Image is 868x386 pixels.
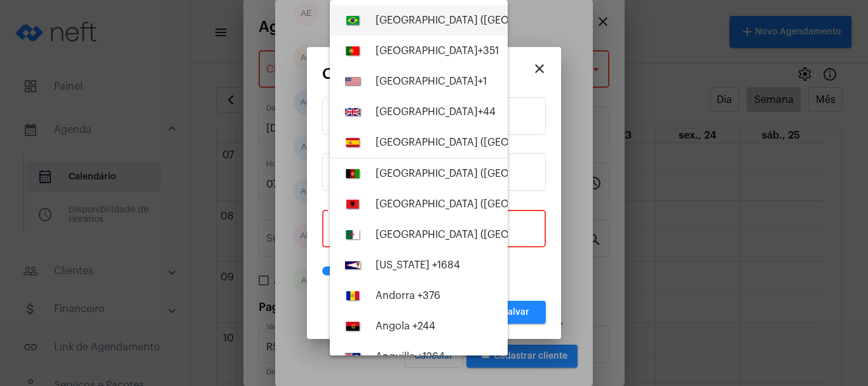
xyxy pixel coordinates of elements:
span: +1 [478,76,487,86]
div: [US_STATE] +1684 [376,259,460,271]
div: [GEOGRAPHIC_DATA] ([GEOGRAPHIC_DATA]) [376,15,606,26]
div: Andorra +376 [376,290,440,301]
div: Anguilla +1264 [376,351,445,362]
div: [GEOGRAPHIC_DATA] [376,76,487,87]
span: +44 [478,107,496,117]
div: [GEOGRAPHIC_DATA] (‫[GEOGRAPHIC_DATA]‬‎) +93 [376,168,609,179]
div: [GEOGRAPHIC_DATA] ([GEOGRAPHIC_DATA]) [376,137,607,148]
div: [GEOGRAPHIC_DATA] (‫[GEOGRAPHIC_DATA]‬‎) +213 [376,229,613,240]
div: Angola +244 [376,321,435,332]
span: +351 [478,46,499,56]
div: [GEOGRAPHIC_DATA] ([GEOGRAPHIC_DATA]) +355 [376,198,614,210]
div: [GEOGRAPHIC_DATA] [376,45,499,57]
div: [GEOGRAPHIC_DATA] [376,106,496,118]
